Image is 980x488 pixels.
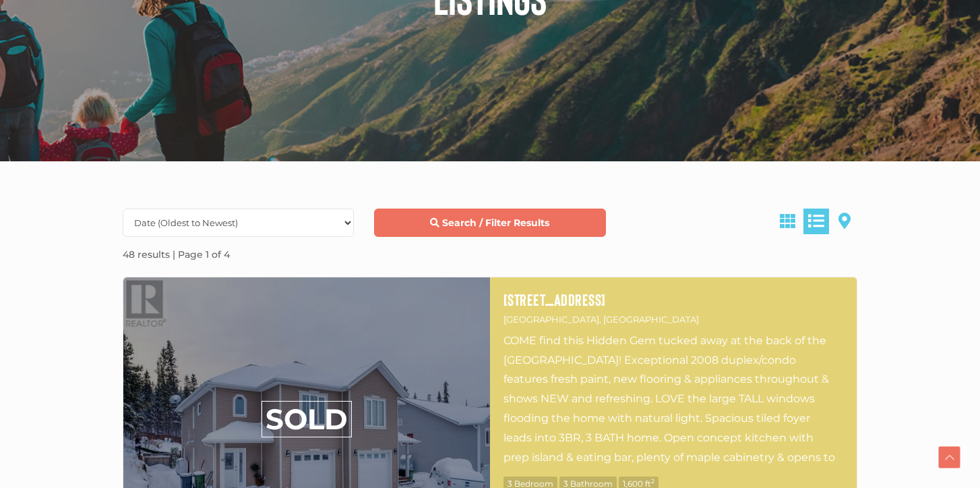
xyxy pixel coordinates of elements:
a: [STREET_ADDRESS] [503,291,843,308]
strong: Search / Filter Results [442,217,549,229]
sup: 2 [651,477,654,485]
a: Search / Filter Results [374,209,605,237]
strong: 48 results | Page 1 of 4 [123,248,230,261]
span: SOLD [262,401,352,437]
p: COME find this Hidden Gem tucked away at the back of the [GEOGRAPHIC_DATA]! Exceptional 2008 dupl... [503,331,843,466]
p: [GEOGRAPHIC_DATA], [GEOGRAPHIC_DATA] [503,312,843,327]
